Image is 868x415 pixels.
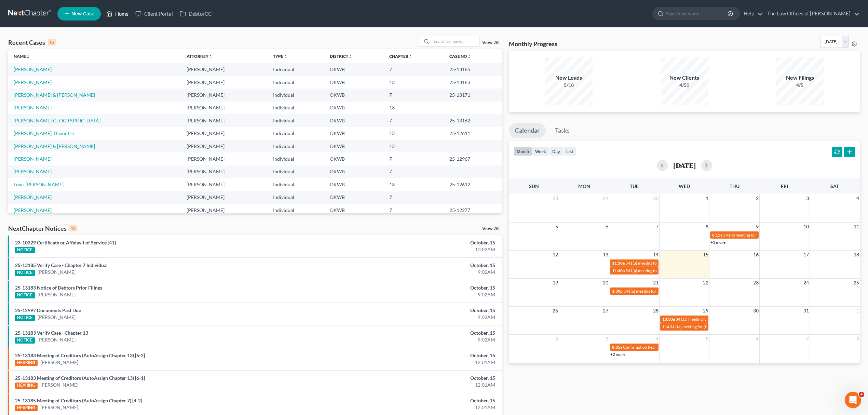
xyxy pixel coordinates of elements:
td: 25-12967 [444,152,502,165]
span: 17 [803,251,810,259]
span: 341(a) meeting for [PERSON_NAME] [676,317,742,322]
span: 1 [856,307,860,315]
span: 29 [702,307,709,315]
span: 5 [705,335,709,343]
td: OKWB [324,140,383,152]
div: New Leads [545,74,593,82]
span: 5 [555,223,559,231]
a: [PERSON_NAME] & [PERSON_NAME] [14,92,95,98]
a: Help [740,8,763,20]
span: 10:30a [662,317,675,322]
a: [PERSON_NAME] & [PERSON_NAME] [14,143,95,149]
a: 25-13183 Notice of Debtors Prior Filings [15,285,102,291]
a: Calendar [509,123,546,138]
button: month [514,147,532,156]
a: +2 more [610,352,625,357]
div: October, 15 [340,352,495,359]
td: OKWB [324,191,383,204]
span: 31 [803,307,810,315]
a: View All [482,40,499,45]
input: Search by name... [666,7,729,20]
td: OKWB [324,114,383,127]
a: [PERSON_NAME] [38,291,76,298]
td: OKWB [324,165,383,178]
span: Thu [730,183,740,189]
a: Districtunfold_more [330,54,352,59]
h3: Monthly Progress [509,40,557,48]
td: [PERSON_NAME] [181,102,268,114]
span: 20 [602,279,609,287]
td: Individual [268,152,324,165]
span: 11 [853,223,860,231]
td: OKWB [324,76,383,89]
span: 4 [859,392,864,397]
td: OKWB [324,63,383,76]
a: [PERSON_NAME] [14,66,52,72]
div: October, 15 [340,239,495,246]
div: NOTICE [15,247,35,253]
div: 12:01AM [340,359,495,366]
a: [PERSON_NAME][GEOGRAPHIC_DATA] [14,118,100,123]
a: Tasks [549,123,576,138]
span: Fri [781,183,788,189]
td: [PERSON_NAME] [181,114,268,127]
span: 19 [552,279,559,287]
a: [PERSON_NAME] [14,207,52,213]
a: [PERSON_NAME] [40,381,78,388]
td: Individual [268,178,324,191]
a: [PERSON_NAME], Deauntre [14,130,74,136]
span: 1:30p [612,289,623,294]
span: 8:35a [612,345,622,350]
td: [PERSON_NAME] [181,204,268,216]
div: 4/5 [776,82,824,89]
div: 9:02AM [340,314,495,321]
td: OKWB [324,89,383,101]
a: Love, [PERSON_NAME] [14,182,64,187]
a: Attorneyunfold_more [187,54,213,59]
span: 16 [752,251,759,259]
span: 3 [605,335,609,343]
span: 15 [702,251,709,259]
td: Individual [268,102,324,114]
span: 341(a) meeting for [PERSON_NAME] [670,324,736,329]
div: 9:02AM [340,269,495,276]
h2: [DATE] [673,162,696,169]
td: 13 [384,127,444,139]
span: Confirmation hearing for [PERSON_NAME] [623,345,701,350]
div: October, 15 [340,375,495,381]
td: [PERSON_NAME] [181,76,268,89]
div: October, 15 [340,330,495,336]
td: Individual [268,165,324,178]
div: 12:01AM [340,404,495,411]
td: Individual [268,63,324,76]
a: Nameunfold_more [14,54,30,59]
span: 8:15a [712,232,722,238]
a: DebtorCC [176,8,215,20]
td: 25-13185 [444,63,502,76]
div: 15 [48,39,56,45]
span: 30 [652,194,659,202]
i: unfold_more [283,55,287,59]
td: [PERSON_NAME] [181,89,268,101]
span: 22 [702,279,709,287]
span: 28 [652,307,659,315]
div: 9:02AM [340,336,495,343]
a: [PERSON_NAME] [14,156,52,162]
a: 23-10329 Certificate or Affidavit of Service [41] [15,240,116,245]
td: OKWB [324,152,383,165]
span: 18 [853,251,860,259]
a: +3 more [710,240,725,245]
div: October, 15 [340,307,495,314]
button: day [549,147,563,156]
td: OKWB [324,204,383,216]
span: 7 [655,223,659,231]
span: 13 [602,251,609,259]
span: 6 [755,335,759,343]
div: 4/50 [661,82,708,89]
span: Mon [578,183,590,189]
td: [PERSON_NAME] [181,191,268,204]
span: 11a [662,324,669,329]
span: 1 [705,194,709,202]
td: Individual [268,204,324,216]
div: New Clients [661,74,708,82]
